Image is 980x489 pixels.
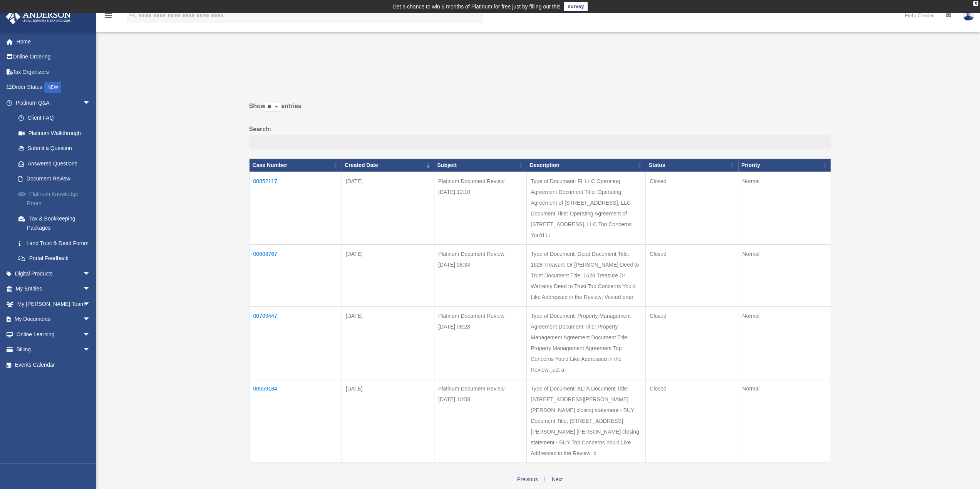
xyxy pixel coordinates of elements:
th: Subject: activate to sort column ascending [434,159,526,172]
td: Closed [646,306,738,379]
td: [DATE] [342,244,434,306]
td: Normal [738,172,831,244]
td: Normal [738,244,831,306]
td: 00852117 [249,172,342,244]
th: Case Number: activate to sort column ascending [249,159,342,172]
a: Platinum Knowledge Room [11,186,102,211]
a: Answered Questions [11,156,98,171]
span: arrow_drop_down [83,95,98,111]
td: Platinum Document Review [DATE] 08:34 [434,244,526,306]
a: Document Review [11,171,102,187]
div: NEW [44,82,61,93]
img: User Pic [963,10,974,21]
span: arrow_drop_down [83,266,98,282]
td: Platinum Document Review [DATE] 12:10 [434,172,526,244]
th: Created Date: activate to sort column ascending [342,159,434,172]
td: Platinum Document Review [DATE] 08:23 [434,306,526,379]
input: Search: [249,135,831,149]
td: [DATE] [342,379,434,463]
a: Submit a Question [11,141,102,156]
td: 00659184 [249,379,342,463]
span: arrow_drop_down [83,327,98,342]
img: Anderson Advisors Platinum Portal [3,9,73,24]
a: Platinum Q&Aarrow_drop_down [5,95,102,110]
a: Client FAQ [11,110,102,126]
span: arrow_drop_down [83,312,98,327]
th: Description: activate to sort column ascending [527,159,646,172]
a: Tax Organizers [5,64,102,80]
td: 00808767 [249,244,342,306]
a: Portal Feedback [11,251,102,266]
td: [DATE] [342,306,434,379]
td: Normal [738,379,831,463]
td: [DATE] [342,172,434,244]
div: close [973,1,978,6]
a: 1 [543,476,546,482]
td: Type of Document: FL LLC Operating Agreement Document Title: Operating Agreement of [STREET_ADDRE... [527,172,646,244]
a: menu [104,13,113,20]
label: Show entries [249,101,831,119]
td: Closed [646,172,738,244]
td: Type of Document: ALTA Document Title: [STREET_ADDRESS][PERSON_NAME] [PERSON_NAME] closing statem... [527,379,646,463]
a: Online Ordering [5,49,102,65]
a: Events Calendar [5,357,102,372]
a: Order StatusNEW [5,80,102,95]
td: Normal [738,306,831,379]
td: Type of Document: Deed Document Title: 1628 Treasure Dr [PERSON_NAME] Deed to Trust Document Titl... [527,244,646,306]
i: search [129,10,137,19]
td: Closed [646,244,738,306]
th: Status: activate to sort column ascending [646,159,738,172]
td: Platinum Document Review [DATE] 10:58 [434,379,526,463]
td: 00709447 [249,306,342,379]
label: Search: [249,124,831,149]
a: My Entitiesarrow_drop_down [5,281,102,297]
a: Online Learningarrow_drop_down [5,327,102,342]
a: Digital Productsarrow_drop_down [5,266,102,281]
select: Showentries [265,103,281,112]
a: Previous [517,476,538,482]
a: survey [564,2,588,11]
a: Platinum Walkthrough [11,125,102,141]
a: Home [5,34,102,49]
a: My Documentsarrow_drop_down [5,312,102,327]
td: Closed [646,379,738,463]
th: Priority: activate to sort column ascending [738,159,831,172]
div: Get a chance to win 6 months of Platinum for free just by filling out this [392,2,561,11]
a: Land Trust & Deed Forum [11,235,102,251]
a: My [PERSON_NAME] Teamarrow_drop_down [5,296,102,312]
a: Tax & Bookkeeping Packages [11,211,102,235]
a: Billingarrow_drop_down [5,342,102,357]
span: arrow_drop_down [83,296,98,312]
a: Next [552,476,563,482]
td: Type of Document: Property Management Agreement Document Title: Property Management Agreement Doc... [527,306,646,379]
span: arrow_drop_down [83,342,98,358]
i: menu [104,11,113,20]
span: arrow_drop_down [83,281,98,297]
